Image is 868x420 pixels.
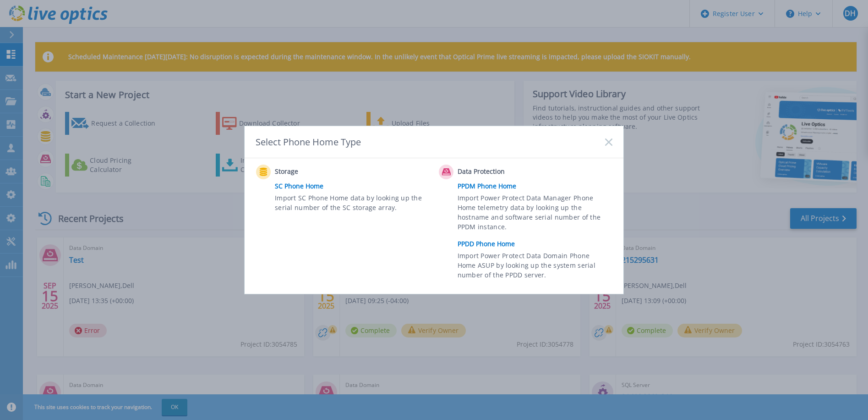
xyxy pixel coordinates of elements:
[458,193,610,235] span: Import Power Protect Data Manager Phone Home telemetry data by looking up the hostname and softwa...
[275,179,434,193] a: SC Phone Home
[275,166,366,177] span: Storage
[458,251,610,282] span: Import Power Protect Data Domain Phone Home ASUP by looking up the system serial number of the PP...
[256,136,362,148] div: Select Phone Home Type
[275,193,427,214] span: Import SC Phone Home data by looking up the serial number of the SC storage array.
[458,237,617,251] a: PPDD Phone Home
[458,179,617,193] a: PPDM Phone Home
[458,166,549,177] span: Data Protection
